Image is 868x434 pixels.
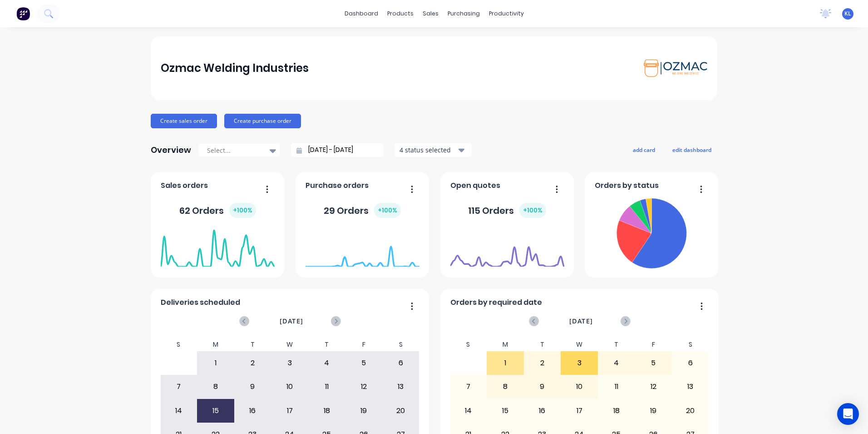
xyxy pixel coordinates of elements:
div: 2 [235,352,271,374]
div: Ozmac Welding Industries [161,59,309,77]
div: T [524,338,561,351]
div: 15 [487,399,523,422]
div: F [345,338,382,351]
div: + 100 % [374,203,401,218]
div: purchasing [443,7,484,20]
div: 14 [450,399,487,422]
div: + 100 % [229,203,256,218]
div: 1 [487,352,523,374]
div: 13 [672,375,709,398]
div: Overview [151,141,191,159]
div: F [635,338,672,351]
div: 4 [598,352,635,374]
div: 6 [672,352,709,374]
button: Create purchase order [224,114,301,128]
div: productivity [484,7,528,20]
div: 115 Orders [468,203,546,218]
span: Open quotes [450,180,500,191]
div: 6 [383,352,419,374]
div: 8 [197,375,234,398]
div: 11 [598,375,635,398]
div: T [598,338,635,351]
span: Orders by status [595,180,659,191]
div: 18 [309,399,345,422]
div: 7 [161,375,197,398]
button: add card [627,144,661,156]
div: + 100 % [519,203,546,218]
div: 10 [271,375,308,398]
span: Sales orders [161,180,208,191]
span: [DATE] [569,316,593,326]
div: 2 [524,352,561,374]
span: [DATE] [280,316,303,326]
div: 9 [524,375,561,398]
div: 29 Orders [324,203,401,218]
div: 5 [635,352,671,374]
img: Factory [16,7,30,20]
div: W [561,338,598,351]
div: 20 [672,399,709,422]
div: 9 [235,375,271,398]
span: KL [844,10,851,18]
div: sales [418,7,443,20]
div: S [160,338,197,351]
div: 1 [197,352,234,374]
div: W [271,338,308,351]
div: 11 [309,375,345,398]
div: 7 [450,375,487,398]
div: S [672,338,709,351]
div: 5 [345,352,382,374]
a: dashboard [340,7,383,20]
div: 20 [383,399,419,422]
div: M [197,338,234,351]
div: 16 [235,399,271,422]
div: 8 [487,375,523,398]
div: 15 [197,399,234,422]
div: 19 [635,399,671,422]
button: Create sales order [151,114,217,128]
span: Purchase orders [306,180,369,191]
div: Open Intercom Messenger [837,403,859,425]
div: 18 [598,399,635,422]
div: 62 Orders [179,203,256,218]
div: products [383,7,418,20]
div: T [308,338,345,351]
img: Ozmac Welding Industries [644,60,707,77]
div: 3 [271,352,308,374]
div: T [234,338,271,351]
button: edit dashboard [666,144,717,156]
div: 17 [561,399,597,422]
div: 12 [635,375,671,398]
div: S [382,338,419,351]
div: M [487,338,524,351]
div: 13 [383,375,419,398]
div: 4 [309,352,345,374]
div: S [450,338,487,351]
div: 17 [271,399,308,422]
div: 3 [561,352,597,374]
div: 19 [345,399,382,422]
div: 12 [345,375,382,398]
div: 14 [161,399,197,422]
button: 4 status selected [395,143,472,157]
div: 16 [524,399,561,422]
div: 4 status selected [399,145,457,155]
div: 10 [561,375,597,398]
